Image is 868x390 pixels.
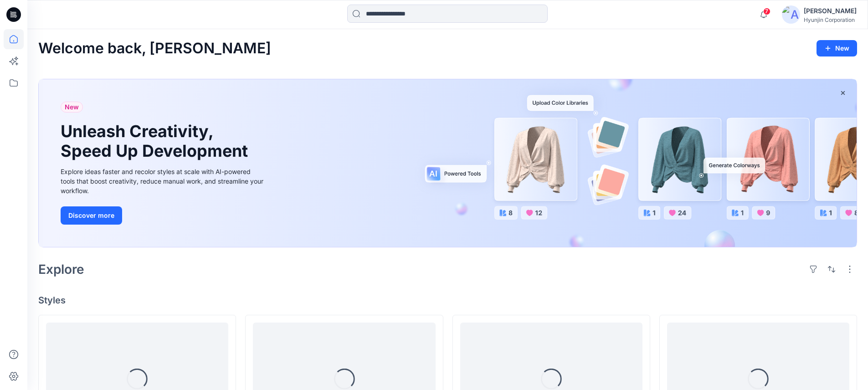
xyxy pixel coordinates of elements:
[38,295,857,306] h4: Styles
[38,40,271,57] h2: Welcome back, [PERSON_NAME]
[61,122,252,161] h1: Unleash Creativity, Speed Up Development
[65,102,79,113] span: New
[61,206,266,225] a: Discover more
[782,5,800,24] img: avatar
[817,40,857,56] button: New
[804,5,857,16] div: [PERSON_NAME]
[61,206,122,225] button: Discover more
[38,262,84,277] h2: Explore
[763,8,770,15] span: 7
[61,167,266,195] div: Explore ideas faster and recolor styles at scale with AI-powered tools that boost creativity, red...
[804,16,857,23] div: Hyunjin Corporation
